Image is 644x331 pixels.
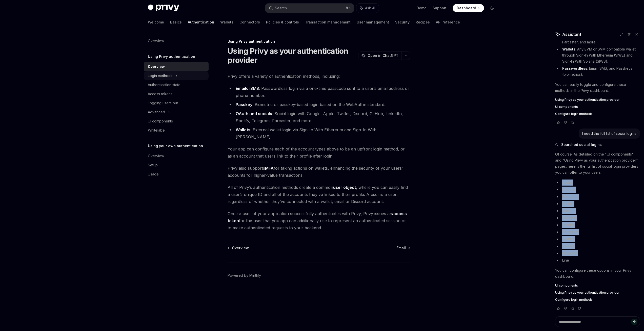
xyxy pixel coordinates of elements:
[188,16,214,28] a: Authentication
[228,126,410,140] li: : External wallet login via Sign-In With Ethereum and Sign-In With [PERSON_NAME].
[228,245,249,250] a: Overview
[555,180,640,186] li: Apple
[555,222,640,228] li: Spotify
[555,98,640,102] a: Using Privy as your authentication provider
[488,4,496,12] button: Toggle dark mode
[148,162,158,168] div: Setup
[148,64,165,70] div: Overview
[555,236,640,242] li: Twitter
[236,102,252,107] a: Passkey
[555,229,640,235] li: Telegram
[148,127,166,133] div: Whitelabel
[555,291,640,295] a: Using Privy as your authentication provider
[170,16,182,28] a: Basics
[148,91,172,97] div: Access tokens
[148,73,172,79] div: Login methods
[144,126,209,135] a: Whitelabel
[148,109,165,115] div: Advanced
[555,250,640,256] li: Instagram
[265,4,354,13] button: Search...⌘K
[396,245,410,250] a: Email
[228,110,410,124] li: : Social login with Google, Apple, Twitter, Discord, GitHub, LinkedIn, Spotify, Telegram, Farcast...
[631,319,637,325] button: Send message
[555,82,640,94] p: You can easily toggle and configure these methods in the Privy dashboard.
[144,161,209,170] a: Setup
[453,4,484,12] a: Dashboard
[236,86,246,91] a: Email
[228,145,410,160] span: Your app can configure each of the account types above to be an upfront login method, or as an ac...
[365,6,375,11] span: Ask AI
[562,47,575,51] strong: Wallets
[228,101,410,108] li: : Biometric or passkey-based login based on the WebAuthn standard.
[357,16,389,28] a: User management
[396,245,406,250] span: Email
[555,98,620,102] span: Using Privy as your authentication provider
[266,16,299,28] a: Policies & controls
[555,298,640,302] a: Configure login methods
[228,184,410,205] span: All of Privy’s authentication methods create a common , where you can easily find a user’s unique...
[555,243,640,249] li: TikTok
[555,284,640,288] a: UI components
[148,143,203,149] h5: Using your own authentication
[148,54,195,60] h5: Using Privy authentication
[144,151,209,161] a: Overview
[555,298,593,302] span: Configure login methods
[148,5,179,12] img: dark logo
[356,4,379,13] button: Ask AI
[555,105,578,109] span: UI components
[148,100,178,106] div: Logging users out
[368,53,398,58] span: Open in ChatGPT
[144,170,209,179] a: Usage
[555,187,640,193] li: Discord
[561,142,602,147] span: Searched social logins
[228,273,261,278] a: Powered by Mintlify
[144,62,209,71] a: Overview
[555,284,578,288] span: UI components
[144,80,209,89] a: Authentication state
[265,166,274,171] a: MFA
[148,171,159,177] div: Usage
[228,39,410,44] div: Using Privy authentication
[236,86,259,91] strong: or
[148,38,164,44] div: Overview
[457,6,476,11] span: Dashboard
[228,73,410,80] span: Privy offers a variety of authentication methods, including:
[395,16,410,28] a: Security
[416,16,430,28] a: Recipes
[220,16,233,28] a: Wallets
[562,66,587,70] strong: Passwordless
[239,16,260,28] a: Connectors
[555,201,640,207] li: GitHub
[555,257,640,263] li: Line
[236,127,250,133] a: Wallets
[555,142,640,147] button: Searched social logins
[555,112,640,116] a: Configure login methods
[555,208,640,214] li: Google
[555,291,620,295] span: Using Privy as your authentication provider
[346,6,351,10] span: ⌘ K
[555,267,640,279] p: You can configure these options in your Privy dashboard.
[436,16,460,28] a: API reference
[148,118,173,124] div: UI components
[358,51,401,60] button: Open in ChatGPT
[562,31,581,37] span: Assistant
[232,245,249,250] span: Overview
[236,111,272,116] a: OAuth and socials
[305,16,351,28] a: Transaction management
[228,165,410,179] span: Privy also supports for taking actions on wallets, enhancing the security of your users’ accounts...
[416,6,427,11] a: Demo
[148,153,164,159] div: Overview
[555,112,593,116] span: Configure login methods
[228,46,356,65] h1: Using Privy as your authentication provider
[582,131,636,136] div: I need the full list of social logins
[555,151,640,175] p: Of course. As detailed on the "UI components" and "Using Privy as your authentication provider" p...
[148,16,164,28] a: Welcome
[555,105,640,109] a: UI components
[433,6,447,11] a: Support
[148,82,180,88] div: Authentication state
[228,210,410,231] span: Once a user of your application successfully authenticates with Privy, Privy issues an for the us...
[144,89,209,98] a: Access tokens
[555,215,640,221] li: LinkedIn
[555,65,640,78] li: : Email, SMS, and Passkeys (biometrics).
[144,36,209,45] a: Overview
